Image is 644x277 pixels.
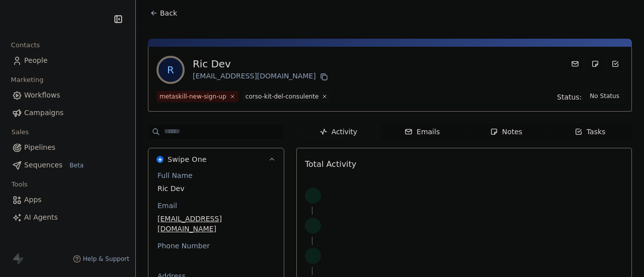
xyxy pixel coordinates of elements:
button: Swipe OneSwipe One [148,148,284,170]
span: Sequences [24,160,62,170]
span: Email [155,201,179,211]
span: Marketing [7,72,48,87]
a: Apps [8,192,127,208]
a: Help & Support [73,255,129,263]
span: Sales [7,125,33,140]
span: Full Name [155,170,195,180]
div: Notes [490,127,522,137]
a: Workflows [8,87,127,104]
span: Workflows [24,90,60,101]
div: metaskill-new-sign-up [159,92,226,101]
span: Back [160,8,177,18]
span: People [24,55,48,66]
img: Swipe One [156,156,164,163]
span: Beta [66,160,87,170]
div: Ric Dev [193,57,330,71]
span: Swipe One [168,154,207,164]
a: Pipelines [8,139,127,156]
span: Help & Support [83,255,129,263]
button: No Status [586,90,623,102]
span: Total Activity [305,159,356,169]
span: Contacts [7,38,44,53]
div: Tasks [575,127,606,137]
div: [EMAIL_ADDRESS][DOMAIN_NAME] [193,71,330,83]
span: Pipelines [24,142,55,153]
a: AI Agents [8,209,127,226]
span: [EMAIL_ADDRESS][DOMAIN_NAME] [157,214,275,234]
span: AI Agents [24,212,58,223]
div: corso-kit-del-consulente [246,92,319,101]
button: Back [144,4,183,22]
div: Emails [405,127,440,137]
a: People [8,52,127,69]
span: Tools [7,177,32,192]
span: Status: [557,92,582,102]
span: Ric Dev [157,183,275,194]
span: Apps [24,195,42,205]
a: Campaigns [8,105,127,121]
a: SequencesBeta [8,157,127,173]
span: Phone Number [155,241,212,251]
span: Campaigns [24,108,63,118]
span: R [158,58,183,82]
